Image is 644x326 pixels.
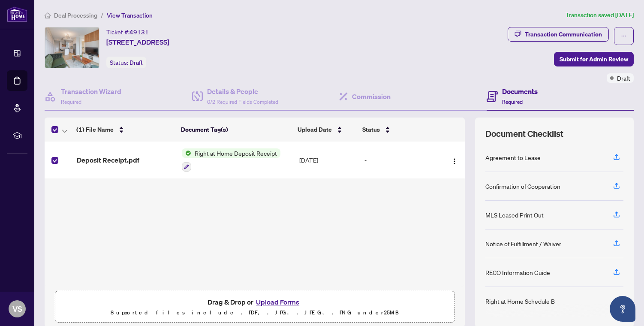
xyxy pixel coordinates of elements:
h4: Documents [502,86,538,97]
div: Ticket #: [106,27,149,37]
span: Draft [617,73,630,83]
th: Document Tag(s) [178,118,294,142]
span: Drag & Drop orUpload FormsSupported files include .PDF, .JPG, .JPEG, .PNG under25MB [55,291,454,323]
div: Notice of Fulfillment / Waiver [485,239,561,248]
li: / [101,10,103,20]
span: 0/2 Required Fields Completed [207,99,278,105]
div: MLS Leased Print Out [485,210,544,220]
div: Agreement to Lease [485,153,541,162]
button: Transaction Communication [508,27,609,42]
button: Logo [448,153,461,167]
button: Status IconRight at Home Deposit Receipt [182,148,280,172]
button: Open asap [610,296,635,322]
span: Document Checklist [485,128,563,140]
div: RECO Information Guide [485,268,550,277]
div: Right at Home Schedule B [485,296,555,306]
div: Status: [106,57,146,68]
span: Drag & Drop or [208,296,302,308]
th: Upload Date [294,118,359,142]
span: Submit for Admin Review [560,52,628,66]
div: - [364,155,439,165]
img: IMG-W12339845_1.jpg [45,27,99,68]
h4: Commission [352,91,391,102]
span: View Transaction [107,12,153,19]
th: (1) File Name [73,118,178,142]
div: Transaction Communication [525,27,602,41]
span: (1) File Name [76,125,114,134]
h4: Details & People [207,86,278,97]
button: Submit for Admin Review [554,52,634,66]
span: Deposit Receipt.pdf [77,155,139,165]
span: Status [362,125,380,134]
span: Deal Processing [54,12,97,19]
span: Draft [129,59,143,66]
p: Supported files include .PDF, .JPG, .JPEG, .PNG under 25 MB [60,308,449,318]
span: ellipsis [621,33,627,39]
span: VS [12,303,22,315]
span: home [45,12,51,18]
span: Right at Home Deposit Receipt [191,148,280,158]
th: Status [359,118,439,142]
article: Transaction saved [DATE] [566,10,634,20]
td: [DATE] [296,142,361,178]
img: logo [7,6,27,22]
span: 49131 [129,28,149,36]
span: [STREET_ADDRESS] [106,37,169,47]
span: Upload Date [298,125,332,134]
div: Confirmation of Cooperation [485,181,560,191]
img: Logo [451,158,458,165]
button: Upload Forms [253,296,302,308]
img: Status Icon [182,148,191,158]
span: Required [502,99,523,105]
span: Required [61,99,81,105]
h4: Transaction Wizard [61,86,121,97]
